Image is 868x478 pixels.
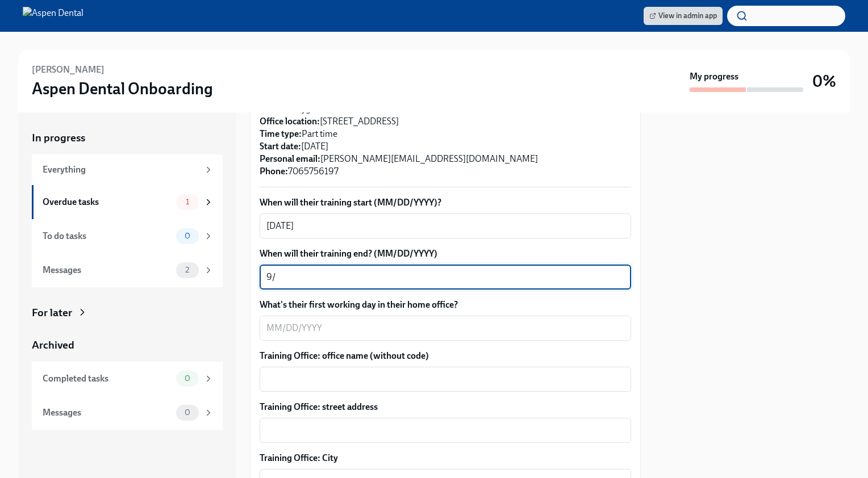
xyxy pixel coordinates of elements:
a: Completed tasks0 [32,362,223,396]
span: 0 [178,408,197,417]
strong: Time type: [260,128,302,139]
div: Completed tasks [43,372,172,385]
h3: 0% [812,71,836,91]
strong: Office location: [260,116,320,127]
span: 2 [178,266,196,274]
span: 0 [178,232,197,240]
img: Aspen Dental [23,7,84,25]
div: Messages [43,264,172,276]
label: Training Office: office name (without code) [260,350,631,362]
a: For later [32,305,223,320]
div: Everything [43,163,199,176]
a: Overdue tasks1 [32,185,223,219]
a: Messages0 [32,396,223,430]
a: Everything [32,154,223,185]
label: When will their training end? (MM/DD/YYYY) [260,248,631,260]
label: What's their first working day in their home office? [260,299,631,311]
strong: Personal email: [260,153,320,164]
span: 0 [178,374,197,383]
strong: Phone: [260,166,288,177]
a: In progress [32,131,223,145]
p: Here's a reminder of the key details about this new hire: [PERSON_NAME] Hygienist [STREET_ADDRESS... [260,78,631,178]
a: To do tasks0 [32,219,223,253]
textarea: 9/ [266,270,624,284]
label: Training Office: City [260,452,631,464]
h3: Aspen Dental Onboarding [32,78,213,99]
a: View in admin app [644,7,723,25]
span: View in admin app [649,10,717,22]
div: Messages [43,406,172,419]
strong: My progress [690,70,738,83]
a: Messages2 [32,253,223,287]
strong: Start date: [260,141,301,152]
h6: [PERSON_NAME] [32,64,105,76]
div: To do tasks [43,230,172,242]
div: Overdue tasks [43,196,172,208]
a: Archived [32,338,223,353]
textarea: [DATE] [266,219,624,233]
label: Training Office: street address [260,401,631,413]
span: 1 [179,198,196,206]
div: For later [32,305,72,320]
label: When will their training start (MM/DD/YYYY)? [260,196,631,209]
